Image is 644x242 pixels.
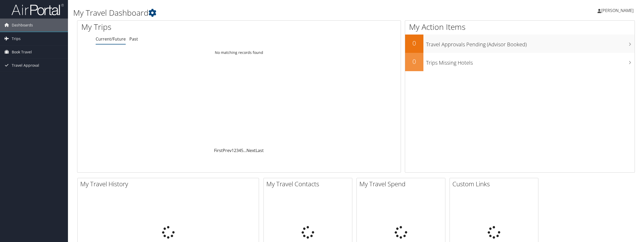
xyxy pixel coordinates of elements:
h2: 0 [405,57,423,66]
a: Last [256,148,264,153]
a: Next [246,148,256,153]
h2: Custom Links [452,179,538,188]
a: 4 [239,148,241,153]
h1: My Travel Dashboard [73,7,450,18]
td: No matching records found [77,48,401,57]
h2: My Travel Contacts [266,179,352,188]
h2: My Travel Spend [359,179,445,188]
span: Trips [12,32,21,45]
span: [PERSON_NAME] [601,8,634,13]
a: 0Trips Missing Hotels [405,53,635,71]
h3: Travel Approvals Pending (Advisor Booked) [426,38,635,48]
a: 5 [241,148,243,153]
span: Travel Approval [12,59,39,72]
span: … [243,148,246,153]
a: 0Travel Approvals Pending (Advisor Booked) [405,35,635,53]
a: [PERSON_NAME] [597,3,639,18]
h3: Trips Missing Hotels [426,57,635,66]
a: 1 [232,148,234,153]
a: First [214,148,223,153]
span: Dashboards [12,19,33,32]
a: Past [129,36,138,42]
a: 3 [236,148,239,153]
h2: My Travel History [80,179,259,188]
span: Book Travel [12,46,32,59]
h2: 0 [405,39,423,48]
h1: My Action Items [405,21,635,32]
a: Prev [223,148,232,153]
h1: My Trips [81,21,262,32]
a: 2 [234,148,236,153]
a: Current/Future [96,36,126,42]
img: airportal-logo.png [11,3,64,16]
